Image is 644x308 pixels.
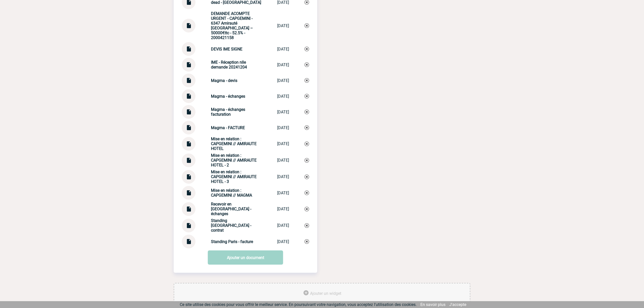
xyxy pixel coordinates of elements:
[305,125,309,130] img: Supprimer
[277,78,289,83] div: [DATE]
[305,239,309,244] img: Supprimer
[305,78,309,83] img: Supprimer
[211,169,257,184] strong: Mise en relation : CAPGEMINI // AMIRAUTE HOTEL - 3
[211,60,247,70] strong: IME - Réception nlle demande 20241204
[305,175,309,179] img: Supprimer
[310,291,341,296] span: Ajouter un widget
[211,78,237,83] strong: Magma - devis
[277,62,289,67] div: [DATE]
[277,174,289,179] div: [DATE]
[277,239,289,244] div: [DATE]
[277,141,289,146] div: [DATE]
[305,207,309,211] img: Supprimer
[305,110,309,114] img: Supprimer
[449,302,466,307] a: J'accepte
[305,23,309,28] img: Supprimer
[305,158,309,163] img: Supprimer
[180,302,417,307] span: Ce site utilise des cookies pour vous offrir le meilleur service. En poursuivant votre navigation...
[277,23,289,28] div: [DATE]
[305,142,309,146] img: Supprimer
[277,110,289,114] div: [DATE]
[211,11,253,40] strong: DEMANDE ACOMPTE URGENT - CAPGEMINI - 6347 Amirauté [GEOGRAPHIC_DATA] – 50000€ttc - 52.5% - 200042...
[211,202,251,216] strong: Recevoir en [GEOGRAPHIC_DATA] - échanges
[305,47,309,51] img: Supprimer
[305,191,309,195] img: Supprimer
[211,125,245,130] strong: Magma - FACTURE
[174,283,470,304] div: Ajouter des outils d'aide à la gestion de votre événement
[277,125,289,130] div: [DATE]
[277,158,289,163] div: [DATE]
[305,62,309,67] img: Supprimer
[277,207,289,211] div: [DATE]
[277,94,289,99] div: [DATE]
[277,223,289,228] div: [DATE]
[211,47,242,52] strong: DEVIS IME SIGNE
[420,302,445,307] a: En savoir plus
[211,107,245,117] strong: Magma - échanges facturation
[211,188,252,198] strong: Mise en relation : CAPGEMINI // MAGMA
[305,223,309,228] img: Supprimer
[208,250,283,265] a: Ajouter un document
[211,239,253,244] strong: Standing Paris - facture
[211,136,257,151] strong: Mise en relation : CAPGEMINI // AMIRAUTE HOTEL
[211,218,251,233] strong: Standing [GEOGRAPHIC_DATA] - contrat
[277,191,289,195] div: [DATE]
[305,94,309,98] img: Supprimer
[277,47,289,52] div: [DATE]
[211,94,245,99] strong: Magma - échanges
[211,153,257,167] strong: Mise en relation : CAPGEMINI // AMIRAUTE HOTEL - 2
